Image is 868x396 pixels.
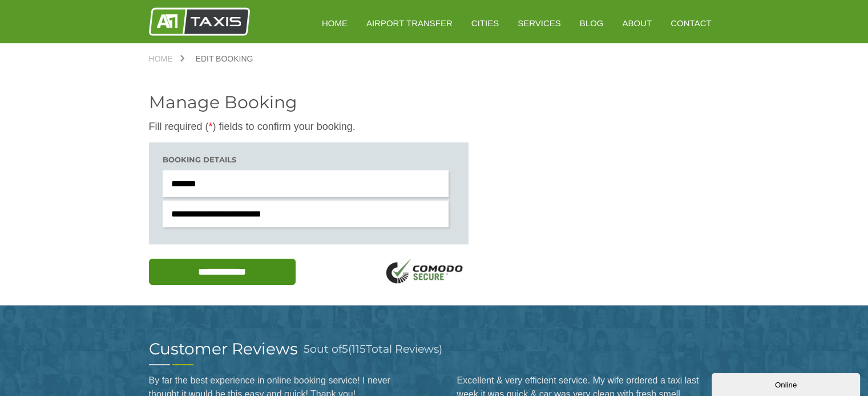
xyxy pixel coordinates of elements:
a: HOME [314,9,356,37]
h3: out of ( Total Reviews) [304,341,442,357]
p: Fill required ( ) fields to confirm your booking. [149,120,469,134]
a: Contact [663,9,719,37]
a: Services [510,9,569,37]
span: 5 [304,342,310,356]
span: 115 [352,342,366,356]
a: Cities [463,9,507,37]
img: A1 Taxis [149,7,250,36]
h2: Customer Reviews [149,341,298,357]
span: 5 [342,342,348,356]
h2: Manage Booking [149,94,469,111]
a: Edit Booking [184,55,265,63]
a: Blog [572,9,612,37]
iframe: chat widget [712,371,862,396]
img: SSL Logo [382,259,469,287]
h3: Booking details [163,156,455,164]
a: Airport Transfer [358,9,461,37]
a: About [614,9,660,37]
a: Home [149,55,184,63]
